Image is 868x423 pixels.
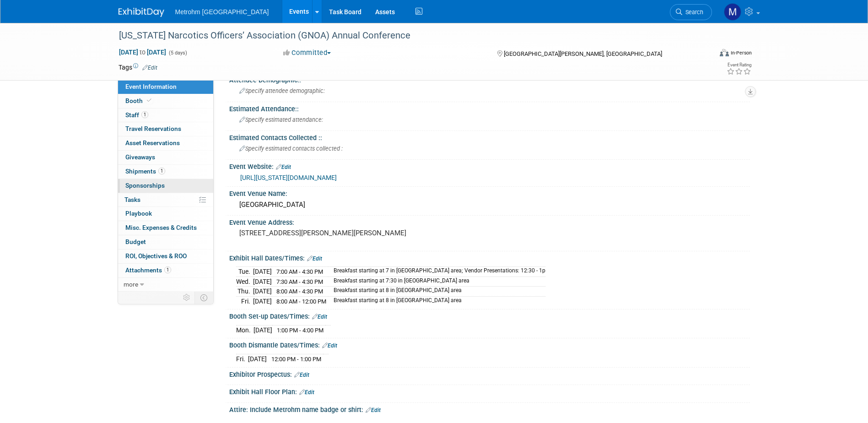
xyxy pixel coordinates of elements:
[118,122,213,136] a: Travel Reservations
[118,193,213,207] a: Tasks
[125,153,155,161] span: Giveaways
[276,298,326,305] span: 8:00 AM - 12:00 PM
[118,80,213,94] a: Event Information
[229,368,750,380] div: Exhibitor Prospectus:
[229,160,750,172] div: Event Website:
[138,49,147,56] span: to
[125,238,146,245] span: Budget
[280,48,334,58] button: Committed
[125,83,177,90] span: Event Information
[118,278,213,292] a: more
[164,266,171,273] span: 1
[253,277,272,287] td: [DATE]
[253,287,272,297] td: [DATE]
[240,174,337,181] a: [URL][US_STATE][DOMAIN_NAME]
[276,288,323,295] span: 8:00 AM - 4:30 PM
[236,296,253,306] td: Fri.
[118,221,213,235] a: Misc. Expenses & Credits
[277,327,323,334] span: 1:00 PM - 4:00 PM
[141,111,148,118] span: 1
[366,407,381,413] a: Edit
[328,296,545,306] td: Breakfast starting at 8 in [GEOGRAPHIC_DATA] area
[239,116,323,123] span: Specify estimated attendance:
[720,49,729,56] img: Format-Inperson.png
[727,63,751,67] div: Event Rating
[118,136,213,150] a: Asset Reservations
[682,9,703,16] span: Search
[328,267,545,277] td: Breakfast starting at 7 in [GEOGRAPHIC_DATA] area; Vendor Presentations: 12:30 - 1p
[299,389,314,396] a: Edit
[118,108,213,122] a: Staff1
[229,403,750,415] div: Attire: Include Metrohm name badge or shirt:
[118,207,213,221] a: Playbook
[179,292,195,304] td: Personalize Event Tab Strip
[168,50,187,56] span: (5 days)
[119,63,157,72] td: Tags
[307,255,322,262] a: Edit
[670,4,712,20] a: Search
[118,264,213,277] a: Attachments1
[248,354,267,363] td: [DATE]
[142,65,157,71] a: Edit
[271,356,321,363] span: 12:00 PM - 1:00 PM
[119,8,164,17] img: ExhibitDay
[239,87,325,94] span: Specify attendee demographic:
[236,277,253,287] td: Wed.
[158,168,165,174] span: 1
[328,277,545,287] td: Breakfast starting at 7:30 in [GEOGRAPHIC_DATA] area
[119,48,167,56] span: [DATE] [DATE]
[504,50,662,57] span: [GEOGRAPHIC_DATA][PERSON_NAME], [GEOGRAPHIC_DATA]
[175,8,269,16] span: Metrohm [GEOGRAPHIC_DATA]
[125,210,152,217] span: Playbook
[276,268,323,275] span: 7:00 AM - 4:30 PM
[276,278,323,285] span: 7:30 AM - 4:30 PM
[236,198,743,212] div: [GEOGRAPHIC_DATA]
[229,251,750,263] div: Exhibit Hall Dates/Times:
[229,102,750,114] div: Estimated Attendance::
[125,168,165,175] span: Shipments
[229,216,750,227] div: Event Venue Address:
[118,151,213,164] a: Giveaways
[125,182,165,189] span: Sponsorships
[658,48,752,61] div: Event Format
[118,235,213,249] a: Budget
[312,314,327,320] a: Edit
[125,252,187,260] span: ROI, Objectives & ROO
[118,165,213,179] a: Shipments1
[147,98,151,103] i: Booth reservation complete
[118,179,213,193] a: Sponsorships
[236,354,248,363] td: Fri.
[730,49,752,56] div: In-Person
[124,196,140,203] span: Tasks
[322,342,337,349] a: Edit
[236,267,253,277] td: Tue.
[239,145,343,152] span: Specify estimated contacts collected :
[253,325,272,335] td: [DATE]
[118,94,213,108] a: Booth
[229,309,750,321] div: Booth Set-up Dates/Times:
[229,338,750,350] div: Booth Dismantle Dates/Times:
[253,296,272,306] td: [DATE]
[239,229,436,237] pre: [STREET_ADDRESS][PERSON_NAME][PERSON_NAME]
[236,325,253,335] td: Mon.
[276,164,291,170] a: Edit
[294,372,309,378] a: Edit
[229,131,750,142] div: Estimated Contacts Collected ::
[236,287,253,297] td: Thu.
[116,27,698,44] div: [US_STATE] Narcotics Officers’ Association (GNOA) Annual Conference
[194,292,213,304] td: Toggle Event Tabs
[253,267,272,277] td: [DATE]
[124,281,138,288] span: more
[125,111,148,119] span: Staff
[125,125,181,132] span: Travel Reservations
[125,224,197,231] span: Misc. Expenses & Credits
[125,266,171,274] span: Attachments
[118,249,213,263] a: ROI, Objectives & ROO
[724,3,741,21] img: Michelle Simoes
[229,187,750,198] div: Event Venue Name:
[328,287,545,297] td: Breakfast starting at 8 in [GEOGRAPHIC_DATA] area
[125,97,153,104] span: Booth
[229,385,750,397] div: Exhibit Hall Floor Plan:
[125,139,180,146] span: Asset Reservations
